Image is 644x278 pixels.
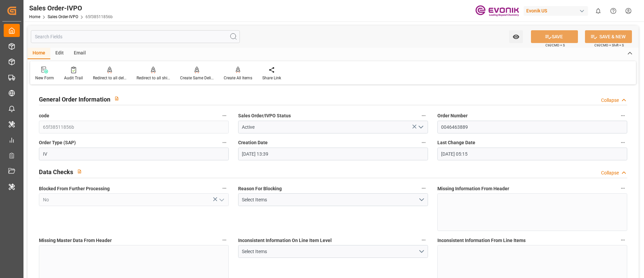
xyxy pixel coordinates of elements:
span: Order Type (SAP) [39,139,76,146]
button: Inconsistent Information On Line Item Level [419,236,428,244]
div: Audit Trail [64,75,83,81]
div: Select Items [242,248,418,255]
button: View description [73,165,86,178]
div: Share Link [262,75,281,81]
button: show 0 new notifications [591,3,606,18]
button: open menu [238,245,428,258]
span: Last Change Date [437,139,475,146]
button: Inconsistent Information From Line Items [619,236,627,244]
span: Inconsistent Information From Line Items [437,237,526,244]
h2: Data Checks [39,167,73,176]
span: Sales Order/IVPO Status [238,112,291,119]
a: Sales Order-IVPO [48,14,78,19]
button: open menu [509,30,523,43]
div: Sales Order-IVPO [29,3,113,13]
div: Evonik US [524,6,588,16]
div: Redirect to all deliveries [93,75,126,81]
button: open menu [415,122,425,132]
span: Missing Master Data From Header [39,237,112,244]
button: Order Number [619,111,627,120]
div: New Form [35,75,54,81]
span: Missing Information From Header [437,185,509,192]
button: Sales Order/IVPO Status [419,111,428,120]
button: open menu [216,195,226,205]
div: Home [28,48,50,59]
span: Order Number [437,112,468,119]
button: SAVE & NEW [585,30,632,43]
div: Collapse [601,169,619,176]
button: Help Center [606,3,621,18]
button: View description [110,92,123,105]
button: Evonik US [524,4,591,17]
button: open menu [238,193,428,206]
input: Search Fields [31,30,240,43]
input: DD-MM-YYYY HH:MM [437,148,627,160]
span: code [39,112,49,119]
button: Last Change Date [619,138,627,147]
h2: General Order Information [39,95,110,104]
button: Order Type (SAP) [220,138,229,147]
button: Blocked From Further Processing [220,184,229,193]
span: Blocked From Further Processing [39,185,110,192]
div: Redirect to all shipments [137,75,170,81]
span: Ctrl/CMD + Shift + S [594,43,624,48]
button: code [220,111,229,120]
span: Ctrl/CMD + S [545,43,565,48]
div: Select Items [242,196,418,203]
span: Creation Date [238,139,268,146]
button: Creation Date [419,138,428,147]
div: Create Same Delivery Date [180,75,214,81]
button: Missing Information From Header [619,184,627,193]
span: Reason For Blocking [238,185,282,192]
button: SAVE [531,30,578,43]
div: Create All Items [224,75,252,81]
div: Edit [50,48,69,59]
button: Missing Master Data From Header [220,236,229,244]
div: Email [69,48,91,59]
a: Home [29,14,40,19]
input: DD-MM-YYYY HH:MM [238,148,428,160]
div: Collapse [601,97,619,104]
span: Inconsistent Information On Line Item Level [238,237,332,244]
img: Evonik-brand-mark-Deep-Purple-RGB.jpeg_1700498283.jpeg [475,5,519,17]
button: Reason For Blocking [419,184,428,193]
